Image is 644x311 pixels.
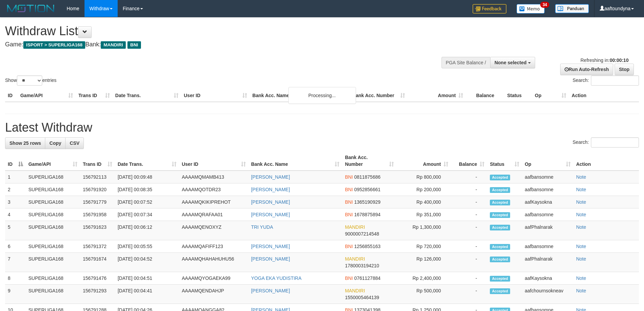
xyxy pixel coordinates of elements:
td: AAAAMQENOXYZ [179,221,248,240]
h1: Withdraw List [5,24,423,38]
th: Bank Acc. Number: activate to sort column ascending [342,151,397,171]
th: Op [532,89,569,102]
td: aafbansomne [522,183,573,196]
td: SUPERLIGA168 [26,208,80,221]
td: 1 [5,171,26,183]
th: Bank Acc. Name [250,89,350,102]
a: Copy [45,137,66,149]
td: [DATE] 00:05:55 [115,240,179,253]
td: Rp 800,000 [397,171,451,183]
strong: 00:00:10 [610,58,628,63]
th: Game/API: activate to sort column ascending [26,151,80,171]
th: Game/API [18,89,76,102]
td: 7 [5,253,26,272]
td: - [451,196,487,208]
th: Trans ID [76,89,113,102]
th: Bank Acc. Number [350,89,408,102]
a: Note [576,288,586,293]
td: aafchournsokneav [522,285,573,304]
input: Search: [591,137,639,148]
td: [DATE] 00:04:41 [115,285,179,304]
span: Accepted [490,200,510,205]
span: Copy 0761127884 to clipboard [354,275,381,281]
span: Copy 1256855163 to clipboard [354,244,381,249]
span: BNI [345,212,353,217]
td: AAAAMQYOGAEKA99 [179,272,248,285]
td: AAAAMQAFIFF123 [179,240,248,253]
span: Accepted [490,288,510,294]
span: Accepted [490,212,510,218]
label: Search: [573,137,639,148]
span: Show 25 rows [9,140,41,146]
a: Note [576,212,586,217]
span: Accepted [490,225,510,230]
span: BNI [345,174,353,180]
th: Status [504,89,532,102]
h4: Game: Bank: [5,41,423,48]
th: ID: activate to sort column descending [5,151,26,171]
th: Trans ID: activate to sort column ascending [80,151,115,171]
td: [DATE] 00:04:51 [115,272,179,285]
td: - [451,171,487,183]
a: [PERSON_NAME] [251,212,290,217]
td: - [451,272,487,285]
th: Balance: activate to sort column ascending [451,151,487,171]
span: BNI [345,199,353,205]
th: User ID: activate to sort column ascending [179,151,248,171]
img: Feedback.jpg [473,4,506,14]
td: SUPERLIGA168 [26,183,80,196]
img: Button%20Memo.svg [517,4,545,14]
td: SUPERLIGA168 [26,253,80,272]
th: Op: activate to sort column ascending [522,151,573,171]
span: Copy 9000007214548 to clipboard [345,231,379,237]
td: Rp 126,000 [397,253,451,272]
td: 4 [5,208,26,221]
a: [PERSON_NAME] [251,256,290,262]
td: Rp 1,300,000 [397,221,451,240]
a: Note [576,244,586,249]
td: SUPERLIGA168 [26,240,80,253]
td: AAAAMQOTDR23 [179,183,248,196]
td: 156792113 [80,171,115,183]
span: MANDIRI [345,288,365,293]
td: 156791293 [80,285,115,304]
td: [DATE] 00:08:35 [115,183,179,196]
a: [PERSON_NAME] [251,187,290,192]
div: PGA Site Balance / [442,57,490,68]
a: CSV [65,137,84,149]
a: Show 25 rows [5,137,45,149]
span: Copy 1365190929 to clipboard [354,199,381,205]
div: Processing... [288,87,356,104]
td: 156791920 [80,183,115,196]
td: AAAAMQENDAHJP [179,285,248,304]
a: Note [576,174,586,180]
th: Action [573,151,639,171]
a: YOGA EKA YUDISTIRA [251,275,302,281]
h1: Latest Withdraw [5,121,639,134]
a: Note [576,199,586,205]
td: AAAAMQHAHAHUHU56 [179,253,248,272]
td: 156791476 [80,272,115,285]
span: Refreshing in: [580,58,628,63]
td: Rp 351,000 [397,208,451,221]
td: 9 [5,285,26,304]
td: Rp 720,000 [397,240,451,253]
th: Action [569,89,639,102]
td: SUPERLIGA168 [26,171,80,183]
span: Copy 0952856661 to clipboard [354,187,381,192]
span: 34 [540,2,549,8]
th: Status: activate to sort column ascending [487,151,522,171]
a: Note [576,187,586,192]
th: Bank Acc. Name: activate to sort column ascending [248,151,342,171]
td: 156791674 [80,253,115,272]
td: - [451,240,487,253]
th: Amount [408,89,466,102]
td: 156791958 [80,208,115,221]
td: Rp 500,000 [397,285,451,304]
span: BNI [345,275,353,281]
td: 156791779 [80,196,115,208]
td: SUPERLIGA168 [26,285,80,304]
th: Balance [466,89,504,102]
th: User ID [181,89,250,102]
select: Showentries [17,75,42,86]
